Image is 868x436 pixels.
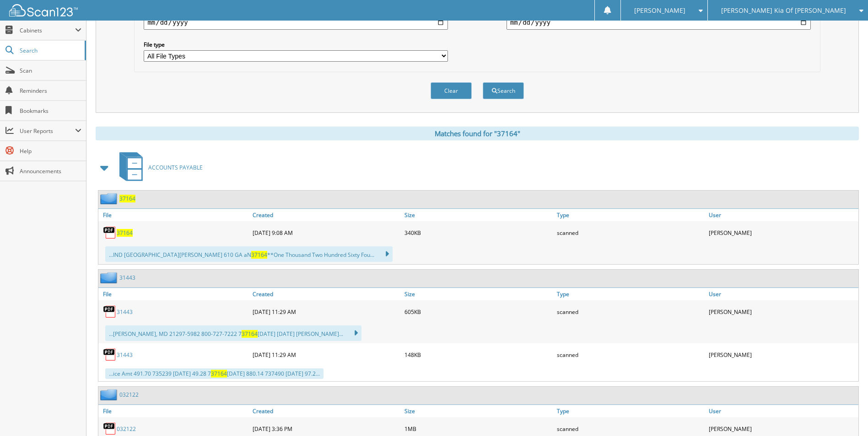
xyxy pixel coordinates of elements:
[117,425,136,433] a: 032122
[20,147,81,155] span: Help
[98,405,250,417] a: File
[105,325,361,341] div: ...[PERSON_NAME], MD 21297-5982 800-727-7222 7 [DATE] [DATE] [PERSON_NAME]...
[555,288,706,300] a: Type
[105,246,393,262] div: ...IND [GEOGRAPHIC_DATA][PERSON_NAME] 610 GA aN **One Thousand Two Hundred Sixty Fou...
[211,370,227,378] span: 37164
[105,368,323,379] div: ...ice Amt 491.70 735239 [DATE] 49.28 7 [DATE] 880.14 737490 [DATE] 97.2...
[117,308,133,316] a: 31443
[103,226,117,239] img: PDF.png
[100,389,119,400] img: folder2.png
[706,405,858,417] a: User
[634,8,685,13] span: [PERSON_NAME]
[706,346,858,364] div: [PERSON_NAME]
[20,107,81,115] span: Bookmarks
[117,229,133,237] a: 37164
[822,392,868,436] iframe: Chat Widget
[96,127,859,140] div: Matches found for "37164"
[103,305,117,319] img: PDF.png
[402,288,554,300] a: Size
[507,15,811,30] input: end
[402,346,554,364] div: 148KB
[9,4,78,16] img: scan123-logo-white.svg
[402,405,554,417] a: Size
[20,47,80,54] span: Search
[555,405,706,417] a: Type
[431,82,472,99] button: Clear
[721,8,846,13] span: [PERSON_NAME] Kia Of [PERSON_NAME]
[402,209,554,221] a: Size
[555,223,706,242] div: scanned
[119,274,135,282] a: 31443
[250,405,402,417] a: Created
[144,41,448,48] label: File type
[103,422,117,436] img: PDF.png
[251,251,267,259] span: 37164
[706,303,858,321] div: [PERSON_NAME]
[250,346,402,364] div: [DATE] 11:29 AM
[242,330,258,338] span: 37164
[402,303,554,321] div: 605KB
[250,303,402,321] div: [DATE] 11:29 AM
[250,209,402,221] a: Created
[706,223,858,242] div: [PERSON_NAME]
[555,303,706,321] div: scanned
[103,348,117,362] img: PDF.png
[20,127,75,135] span: User Reports
[706,288,858,300] a: User
[100,272,119,283] img: folder2.png
[114,149,203,186] a: ACCOUNTS PAYABLE
[100,193,119,204] img: folder2.png
[20,87,81,95] span: Reminders
[20,167,81,175] span: Announcements
[706,209,858,221] a: User
[98,209,250,221] a: File
[144,15,448,30] input: start
[98,288,250,300] a: File
[250,288,402,300] a: Created
[555,209,706,221] a: Type
[555,346,706,364] div: scanned
[20,27,75,34] span: Cabinets
[483,82,524,99] button: Search
[402,223,554,242] div: 340KB
[119,195,135,202] a: 37164
[250,223,402,242] div: [DATE] 9:08 AM
[148,164,203,171] span: ACCOUNTS PAYABLE
[20,67,81,74] span: Scan
[119,391,139,399] a: 032122
[117,351,133,359] a: 31443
